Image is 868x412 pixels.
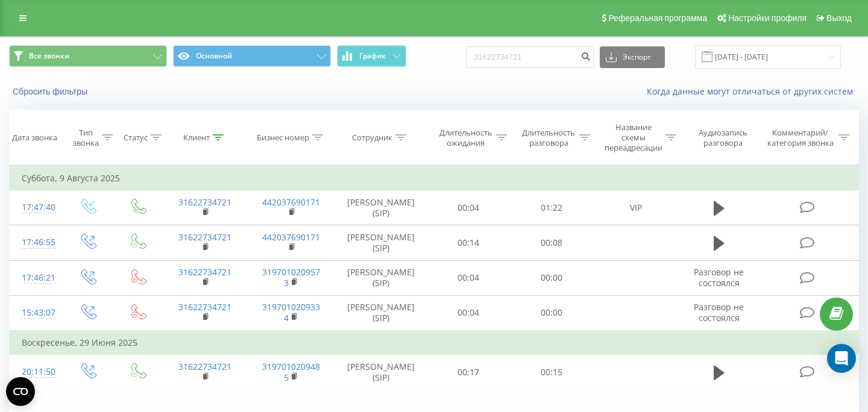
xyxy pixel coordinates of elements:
[22,360,51,384] div: 20:11:50
[427,225,511,260] td: 00:14
[600,46,665,68] button: Экспорт
[262,231,320,243] a: 442037690171
[466,46,594,68] input: Поиск по номеру
[427,190,511,225] td: 00:04
[335,295,427,331] td: [PERSON_NAME] (SIP)
[510,190,593,225] td: 01:22
[9,86,93,97] button: Сбросить фильтры
[262,266,320,289] a: 3197010209573
[521,128,576,148] div: Длительность разговора
[178,196,231,208] a: 31622734721
[178,266,231,278] a: 31622734721
[427,295,511,331] td: 00:04
[73,128,99,148] div: Тип звонка
[438,128,494,148] div: Длительность ожидания
[9,45,167,67] button: Все звонки
[690,128,756,148] div: Аудиозапись разговора
[178,361,231,372] a: 31622734721
[694,266,744,289] span: Разговор не состоялся
[510,225,593,260] td: 00:08
[262,361,320,383] a: 3197010209485
[728,13,807,23] span: Настройки профиля
[337,45,406,67] button: График
[694,301,744,323] span: Разговор не состоялся
[765,128,835,148] div: Комментарий/категория звонка
[335,355,427,390] td: [PERSON_NAME] (SIP)
[6,377,35,406] button: Open CMP widget
[827,344,856,373] div: Open Intercom Messenger
[826,13,852,23] span: Выход
[510,355,593,390] td: 00:15
[647,86,859,97] a: Когда данные могут отличаться от других систем
[262,301,320,323] a: 3197010209334
[10,331,859,355] td: Воскресенье, 29 Июня 2025
[359,52,386,60] span: График
[29,51,69,61] span: Все звонки
[335,225,427,260] td: [PERSON_NAME] (SIP)
[262,196,320,208] a: 442037690171
[510,295,593,331] td: 00:00
[22,301,51,325] div: 15:43:07
[183,133,210,143] div: Клиент
[510,260,593,295] td: 00:00
[427,355,511,390] td: 00:17
[124,133,148,143] div: Статус
[608,13,707,23] span: Реферальная программа
[10,166,859,190] td: Суббота, 9 Августа 2025
[12,133,57,143] div: Дата звонка
[427,260,511,295] td: 00:04
[22,266,51,290] div: 17:46:21
[335,260,427,295] td: [PERSON_NAME] (SIP)
[604,122,662,153] div: Название схемы переадресации
[257,133,309,143] div: Бизнес номер
[352,133,392,143] div: Сотрудник
[178,301,231,313] a: 31622734721
[22,196,51,219] div: 17:47:40
[173,45,331,67] button: Основной
[593,190,679,225] td: VIP
[178,231,231,243] a: 31622734721
[22,231,51,254] div: 17:46:55
[335,190,427,225] td: [PERSON_NAME] (SIP)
